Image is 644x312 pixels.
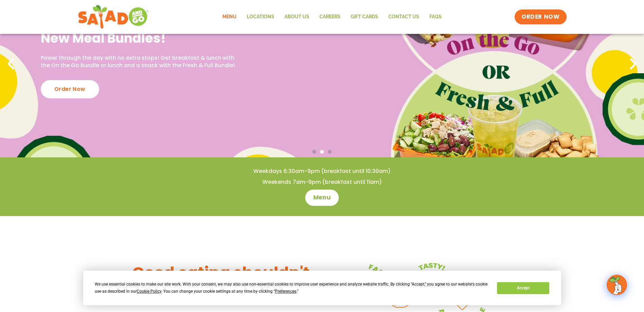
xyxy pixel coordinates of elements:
[424,9,447,25] a: FAQs
[95,281,489,295] div: We use essential cookies to make our site work. With your consent, we may also use non-essential ...
[497,282,549,294] button: Accept
[242,9,279,25] a: Locations
[305,190,339,206] a: Menu
[383,9,424,25] a: Contact Us
[14,178,630,186] h4: Weekends 7am-9pm (breakfast until 11am)
[3,57,18,72] div: Previous slide
[607,275,626,294] img: wpChatIcon
[346,9,383,25] a: GIFT CARDS
[328,150,332,154] span: Go to slide 3
[14,168,630,175] h4: Weekdays 6:30am-9pm (breakfast until 10:30am)
[137,289,161,294] span: Cookie Policy
[41,30,240,46] h2: New Meal Bundles!
[83,271,561,305] div: Cookie Consent Prompt
[626,57,641,72] div: Next slide
[314,9,346,25] a: Careers
[217,9,242,25] a: Menu
[78,3,149,31] img: new-SAG-logo-768×292
[313,194,331,202] span: Menu
[521,13,559,21] span: ORDER NOW
[132,263,322,304] h3: Good eating shouldn't be complicated.
[515,9,566,24] a: ORDER NOW
[217,9,447,25] nav: Menu
[41,80,99,98] div: Order Now
[41,54,240,70] p: Power through the day with no extra stops! Get breakfast & lunch with the On the Go Bundle or lun...
[279,9,314,25] a: About Us
[320,150,324,154] span: Go to slide 2
[312,150,316,154] span: Go to slide 1
[275,289,296,294] span: Preferences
